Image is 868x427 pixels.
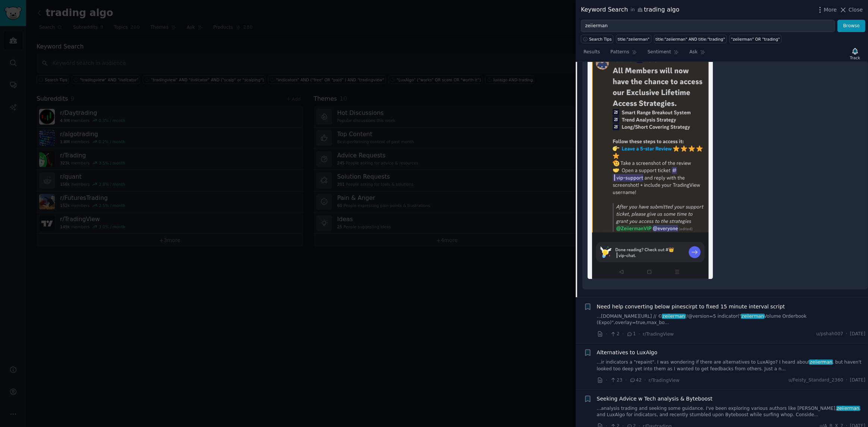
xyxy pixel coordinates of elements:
span: u/pshah007 [816,331,843,337]
span: 42 [629,377,642,384]
span: zeiierman [662,314,686,319]
button: Browse [837,20,865,32]
a: "zeiierman" OR "trading" [729,35,781,43]
a: ...ir indicators a "repaint". I was wondering if there are alternatives to LuxAlgo? I heard about... [597,359,866,372]
img: Zeiierman Indicators fake reviews [588,26,713,279]
span: · [644,376,646,384]
span: r/TradingView [643,332,674,337]
span: · [625,376,627,384]
span: Results [584,49,600,56]
span: u/Feisty_Standard_2360 [789,377,843,384]
a: ...[DOMAIN_NAME][URL] // ©zeiierman//@version=5 indicator("zeiiermanVolume Orderbook (Expo)",over... [597,313,866,326]
button: Close [839,6,863,14]
div: title:"zeiierman" [618,37,650,42]
button: Search Tips [581,35,613,43]
a: Seeking Advice w Tech analysis & Byteboost [597,395,713,403]
div: title:"zeiierman" AND title:"trading" [655,37,725,42]
a: title:"zeiierman" AND title:"trading" [654,35,727,43]
div: Keyword Search trading algo [581,5,679,15]
span: zeiierman [809,360,833,365]
a: Ask [687,46,708,62]
span: · [846,331,847,337]
span: [DATE] [850,331,865,337]
span: 1 [626,331,636,337]
a: title:"zeiierman" [616,35,651,43]
span: 2 [610,331,619,337]
span: · [639,330,640,338]
span: · [606,376,607,384]
span: 23 [610,377,622,384]
div: Track [850,55,860,60]
a: Sentiment [645,46,682,62]
span: zeiierman [741,314,765,319]
span: Ask [689,49,698,56]
span: Patterns [610,49,629,56]
span: Search Tips [589,37,612,42]
a: Patterns [608,46,639,62]
a: ...analysis trading and seeking some guidance. I've been exploring various authors like [PERSON_N... [597,405,866,418]
div: "zeiierman" OR "trading" [731,37,780,42]
span: r/TradingView [649,378,680,383]
span: Sentiment [648,49,671,56]
button: Track [847,46,863,62]
span: zeiierman [836,406,860,411]
span: [DATE] [850,377,865,384]
span: · [606,330,607,338]
span: in [630,7,635,13]
a: Alternatives to LuxAlgo [597,349,658,357]
a: Need help converting below pinescirpt to fixed 15 minute interval script [597,303,785,311]
button: More [816,6,837,14]
input: Try a keyword related to your business [581,20,835,32]
span: · [846,377,847,384]
span: Close [849,6,863,14]
span: · [622,330,624,338]
span: More [824,6,837,14]
a: Results [581,46,603,62]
